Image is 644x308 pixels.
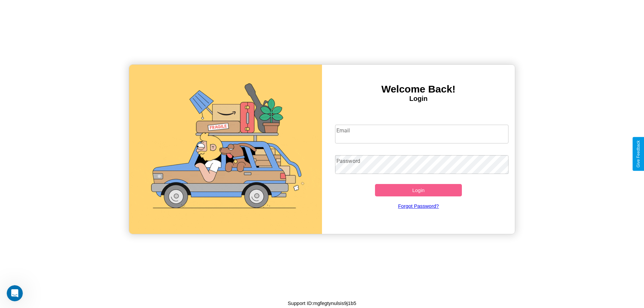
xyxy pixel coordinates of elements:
[636,140,641,168] div: Give Feedback
[322,83,515,95] h3: Welcome Back!
[322,95,515,103] h4: Login
[129,65,322,234] img: gif
[375,184,462,196] button: Login
[7,285,23,301] iframe: Intercom live chat
[288,299,356,308] p: Support ID: mgfegtynulsis9j1b5
[332,196,505,215] a: Forgot Password?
